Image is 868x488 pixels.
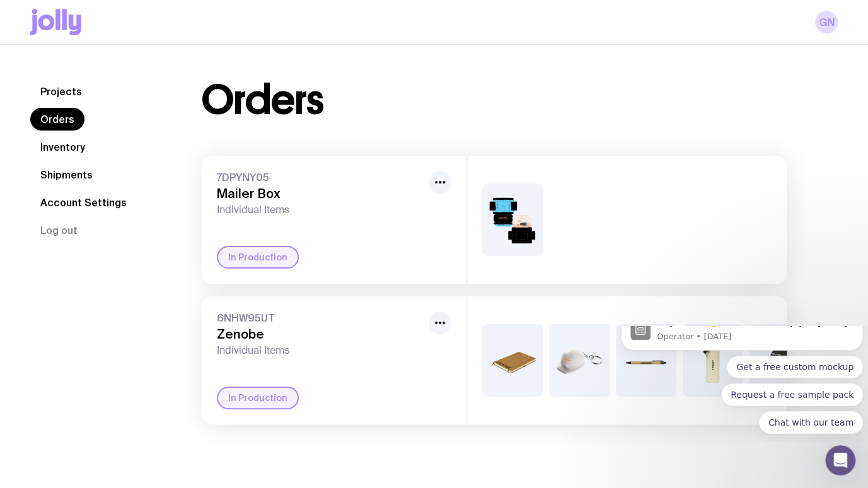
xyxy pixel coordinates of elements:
a: GN [815,11,838,33]
a: Account Settings [30,191,137,214]
span: 7DPYNY05 [217,171,424,183]
p: Message from Operator, sent 9w ago [41,5,238,16]
h3: Zenobe [217,327,424,342]
a: Projects [30,80,92,103]
button: Log out [30,219,88,241]
span: Individual Items [217,204,424,216]
a: Inventory [30,136,95,158]
div: Quick reply options [5,30,247,108]
span: Individual Items [217,344,424,357]
button: Quick reply: Request a free sample pack [105,57,247,80]
iframe: Intercom notifications message [616,326,868,441]
h1: Orders [202,80,323,120]
a: Shipments [30,163,103,186]
h3: Mailer Box [217,186,424,201]
div: In Production [217,246,299,269]
a: Orders [30,108,84,131]
button: Quick reply: Chat with our team [143,85,247,108]
iframe: Intercom live chat [825,445,855,475]
div: In Production [217,386,299,409]
button: Quick reply: Get a free custom mockup [111,30,247,52]
span: 6NHW95UT [217,311,424,324]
